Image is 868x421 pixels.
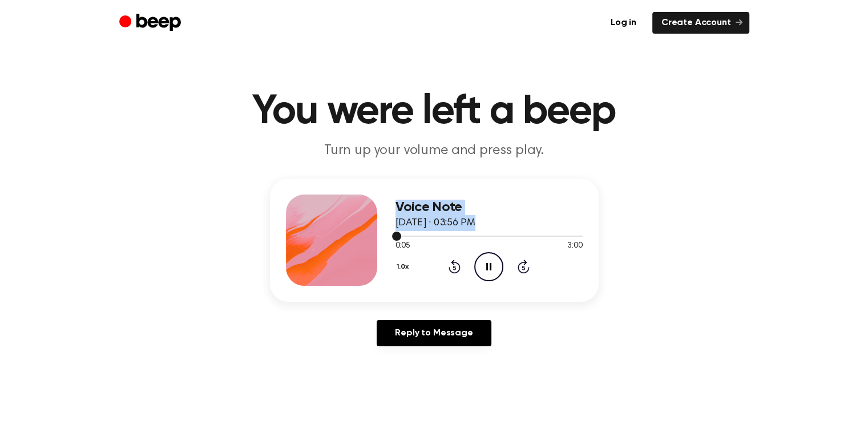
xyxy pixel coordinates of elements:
[142,91,726,132] h1: You were left a beep
[395,200,583,215] h3: Voice Note
[652,12,749,34] a: Create Account
[395,240,410,252] span: 0:05
[601,12,645,34] a: Log in
[395,218,475,228] span: [DATE] · 03:56 PM
[377,320,491,346] a: Reply to Message
[119,12,184,34] a: Beep
[567,240,582,252] span: 3:00
[395,257,413,277] button: 1.0x
[215,141,653,160] p: Turn up your volume and press play.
